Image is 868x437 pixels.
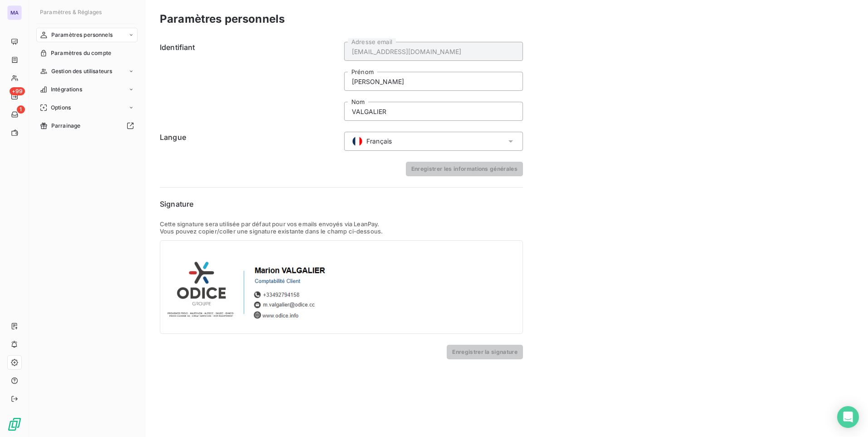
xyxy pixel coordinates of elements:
h3: Paramètres personnels [160,11,285,27]
span: Paramètres & Réglages [40,9,102,15]
h6: Signature [160,199,523,209]
img: m1bAcAAAABklEQVQDACNFYzwTC2B2AAAAAElFTkSuQmCC [166,255,329,328]
div: Open Intercom Messenger [837,406,859,428]
img: Logo LeanPay [7,417,22,432]
button: Enregistrer les informations générales [406,162,523,176]
div: MA [7,5,22,20]
input: placeholder [344,102,523,121]
span: 1 [17,105,25,114]
span: Intégrations [51,85,82,94]
span: Français [366,137,392,146]
span: +99 [10,87,25,95]
input: placeholder [344,72,523,91]
span: Gestion des utilisateurs [51,67,113,75]
span: Parrainage [51,122,81,130]
span: Paramètres personnels [51,31,113,39]
span: Options [51,104,71,112]
input: placeholder [344,42,523,61]
h6: Langue [160,132,339,151]
h6: Identifiant [160,42,339,121]
a: Paramètres du compte [36,46,138,60]
a: Parrainage [36,119,138,133]
p: Vous pouvez copier/coller une signature existante dans le champ ci-dessous. [160,228,523,235]
button: Enregistrer la signature [447,345,523,359]
p: Cette signature sera utilisée par défaut pour vos emails envoyés via LeanPay. [160,220,523,228]
span: Paramètres du compte [51,49,111,57]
